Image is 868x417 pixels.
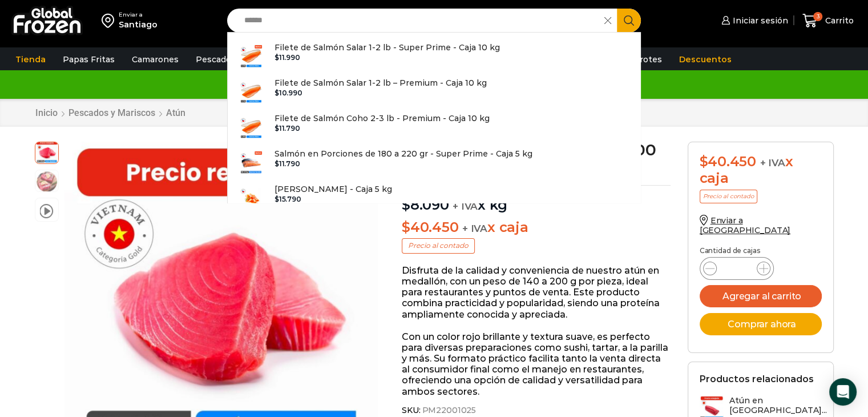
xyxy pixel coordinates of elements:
[228,180,641,215] a: [PERSON_NAME] - Caja 5 kg $15.790
[700,153,756,170] bdi: 40.450
[274,124,300,133] bdi: 11.790
[274,53,300,62] bdi: 11.990
[35,141,58,163] span: atun medallon
[119,19,158,30] div: Santiago
[700,154,822,187] div: x caja
[35,170,58,193] span: foto plato atun
[165,107,186,118] a: Atún
[726,260,748,276] input: Product quantity
[57,49,120,70] a: Papas Fritas
[673,49,737,70] a: Descuentos
[700,313,822,335] button: Comprar ahora
[700,153,708,170] span: $
[615,49,668,70] a: Abarrotes
[617,9,641,33] button: Search button
[102,11,119,30] img: address-field-icon.svg
[700,247,822,255] p: Cantidad de cajas
[274,195,279,203] span: $
[274,195,301,203] bdi: 15.790
[35,107,58,118] a: Inicio
[228,38,641,74] a: Filete de Salmón Salar 1-2 lb - Super Prime - Caja 10 kg $11.990
[453,201,478,212] span: + IVA
[68,107,156,118] a: Pescados y Mariscos
[729,396,827,415] h3: Atún en [GEOGRAPHIC_DATA]...
[700,215,791,235] a: Enviar a [GEOGRAPHIC_DATA]
[228,74,641,109] a: Filete de Salmón Salar 1-2 lb – Premium - Caja 10 kg $10.990
[462,223,487,234] span: + IVA
[829,378,857,406] div: Open Intercom Messenger
[274,183,392,195] p: [PERSON_NAME] - Caja 5 kg
[35,107,186,118] nav: Breadcrumb
[402,219,458,235] bdi: 40.450
[10,49,51,70] a: Tienda
[274,89,279,97] span: $
[822,15,854,26] span: Carrito
[228,109,641,145] a: Filete de Salmón Coho 2-3 lb - Premium - Caja 10 kg $11.790
[800,7,857,34] a: 3 Carrito
[274,41,500,54] p: Filete de Salmón Salar 1-2 lb - Super Prime - Caja 10 kg
[730,15,788,26] span: Iniciar sesión
[274,159,279,168] span: $
[274,89,302,97] bdi: 10.990
[274,77,487,89] p: Filete de Salmón Salar 1-2 lb – Premium - Caja 10 kg
[190,49,288,70] a: Pescados y Mariscos
[700,190,757,203] p: Precio al contado
[274,112,490,125] p: Filete de Salmón Coho 2-3 lb - Premium - Caja 10 kg
[402,219,671,236] p: x caja
[228,145,641,180] a: Salmón en Porciones de 180 a 220 gr - Super Prime - Caja 5 kg $11.790
[718,9,788,32] a: Iniciar sesión
[274,124,279,133] span: $
[402,219,410,235] span: $
[402,406,671,415] span: SKU:
[274,147,532,160] p: Salmón en Porciones de 180 a 220 gr - Super Prime - Caja 5 kg
[274,53,279,62] span: $
[402,238,475,253] p: Precio al contado
[402,265,671,320] p: Disfruta de la calidad y conveniencia de nuestro atún en medallón, con un peso de 140 a 200 g por...
[274,159,300,168] bdi: 11.790
[402,331,671,397] p: Con un color rojo brillante y textura suave, es perfecto para diversas preparaciones como sushi, ...
[760,157,785,169] span: + IVA
[402,197,410,213] span: $
[119,11,158,19] div: Enviar a
[420,406,476,415] span: PM22001025
[402,197,449,213] bdi: 8.090
[813,12,822,21] span: 3
[700,374,814,384] h2: Productos relacionados
[700,285,822,307] button: Agregar al carrito
[126,49,184,70] a: Camarones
